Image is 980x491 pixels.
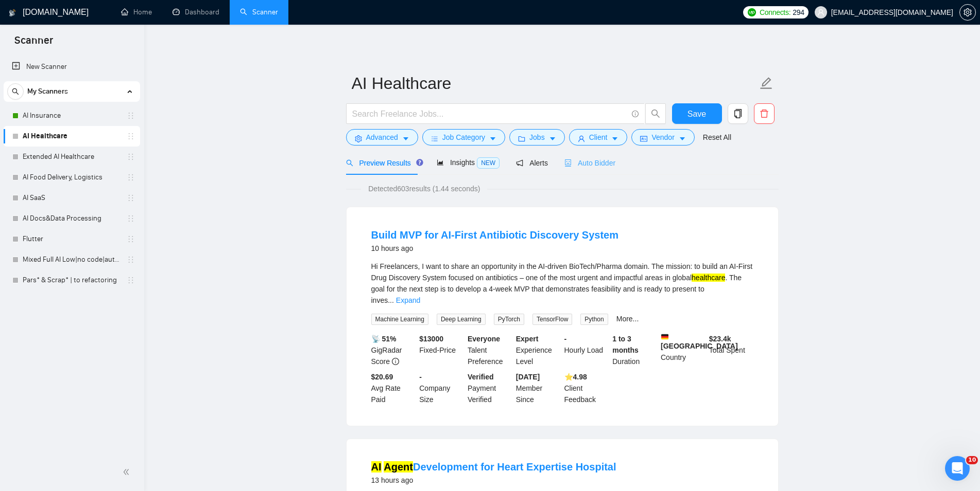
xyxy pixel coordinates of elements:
[707,333,755,367] div: Total Spent
[23,270,121,290] a: Pars* & Scrap* | to refactoring
[679,135,686,142] span: caret-down
[518,135,525,142] span: folder
[127,235,135,243] span: holder
[8,260,169,333] div: Привіт 👋 Мене звати [PERSON_NAME], і я з радістю допоможу вам 😊Будь ласка, надайте мені кілька хв...
[16,185,157,203] b: [PERSON_NAME][EMAIL_ADDRESS][DOMAIN_NAME]
[388,296,394,304] span: ...
[9,5,16,21] img: logo
[23,188,121,208] a: AI SaaS
[16,266,161,296] div: Привіт 👋 Мене звати [PERSON_NAME], і я з радістю допоможу вам 😊
[127,194,135,202] span: holder
[123,467,133,477] span: double-left
[580,314,608,325] span: Python
[396,296,420,304] a: Expand
[240,8,278,16] a: searchScanner
[23,249,121,270] a: Mixed Full AI Low|no code|automations
[16,337,24,345] button: Emoji picker
[437,158,500,167] span: Insights
[728,103,748,124] button: copy
[23,105,121,126] a: AI Insurance
[477,157,500,169] span: NEW
[50,13,71,23] p: Active
[516,335,539,343] b: Expert
[355,135,362,142] span: setting
[23,208,121,229] a: AI Docs&Data Processing
[16,134,161,204] div: Наш фахівець допоможе вам розв'язати це питання. Зазвичай ми відповідаємо впродовж до 1 хвилини. ...
[468,373,494,381] b: Verified
[645,103,666,124] button: search
[23,229,121,249] a: Flutter
[960,8,975,16] span: setting
[793,7,804,18] span: 294
[672,103,722,124] button: Save
[611,135,618,142] span: caret-down
[646,109,665,118] span: search
[371,461,382,472] mark: AI
[371,474,616,486] div: 13 hours ago
[371,261,753,306] div: Hi Freelancers, I want to share an opportunity in the AI-driven BioTech/Pharma domain. The missio...
[564,159,572,167] span: robot
[49,238,60,248] img: Profile image for Nazar
[610,333,659,367] div: Duration
[127,112,135,120] span: holder
[402,135,409,142] span: caret-down
[632,111,639,117] span: info-circle
[516,159,523,167] span: notification
[371,229,618,241] a: Build MVP for AI-First Antibiotic Discovery System
[8,236,198,260] div: Nazar says…
[127,276,135,284] span: holder
[121,8,152,16] a: homeHome
[754,109,774,118] span: delete
[631,129,694,146] button: idcardVendorcaret-down
[127,214,135,223] span: holder
[754,103,775,124] button: delete
[509,129,565,146] button: folderJobscaret-down
[549,135,556,142] span: caret-down
[177,333,193,349] button: Send a message…
[760,77,773,90] span: edit
[466,371,514,405] div: Payment Verified
[352,70,758,96] input: Scanner name...
[361,183,487,194] span: Detected 603 results (1.44 seconds)
[514,371,562,405] div: Member Since
[8,227,198,228] div: New messages divider
[371,242,618,254] div: 10 hours ago
[23,167,121,188] a: AI Food Delivery, Logistics
[45,17,190,58] div: [PERSON_NAME], маємо питання, не зовсім по гр, але, сподіваюсь, ви зможете поділитись знаннями та...
[49,336,57,344] button: Upload attachment
[532,314,572,325] span: TensorFlow
[369,333,418,367] div: GigRadar Score
[709,335,731,343] b: $ 23.4k
[27,81,68,102] span: My Scanners
[437,314,486,325] span: Deep Learning
[564,335,567,343] b: -
[346,129,418,146] button: settingAdvancedcaret-down
[687,107,706,120] span: Save
[760,7,790,18] span: Connects:
[12,57,132,77] a: New Scanner
[9,315,197,333] textarea: Message…
[692,274,725,282] mark: healthcare
[417,371,466,405] div: Company Size
[8,88,23,95] span: search
[489,135,496,142] span: caret-down
[371,314,428,325] span: Machine Learning
[431,135,438,142] span: bars
[442,132,485,143] span: Job Category
[371,373,393,381] b: $20.69
[7,83,24,100] button: search
[45,63,190,113] div: Підкажіть які умови для створення проджект каталогу та консультацій в профілі фрілансера (тім мем...
[564,159,615,167] span: Auto Bidder
[16,296,161,326] div: Будь ласка, надайте мені кілька хвилин, щоб уважно ознайомитися з вашим запитом 🖥️🔍
[4,81,140,290] li: My Scanners
[8,260,198,355] div: Nazar says…
[384,461,413,472] mark: Agent
[7,4,26,24] button: go back
[422,129,505,146] button: barsJob Categorycaret-down
[65,336,74,344] button: Start recording
[346,159,420,167] span: Preview Results
[23,126,121,147] a: AI Healthcare
[945,456,970,481] iframe: Intercom live chat
[516,373,540,381] b: [DATE]
[369,371,418,405] div: Avg Rate Paid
